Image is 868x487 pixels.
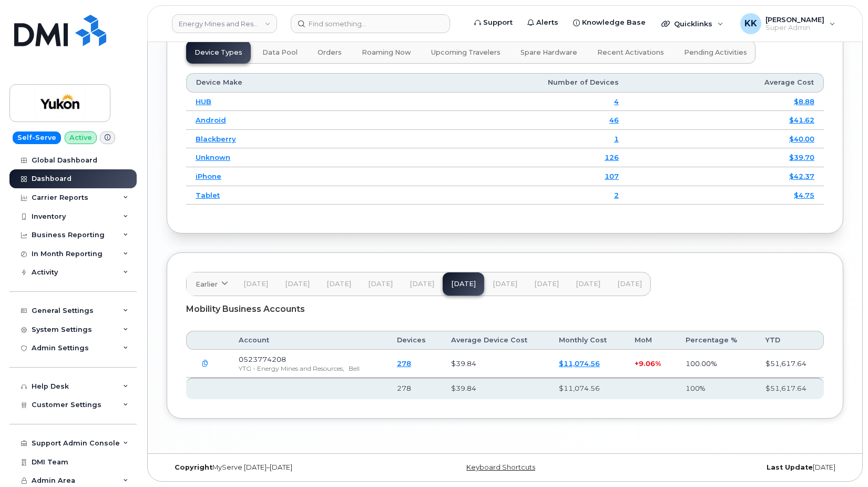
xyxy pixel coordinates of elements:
span: 9.06% [639,359,661,368]
span: [DATE] [617,280,642,288]
span: Earlier [196,279,218,289]
a: Keyboard Shortcuts [466,463,535,471]
span: Roaming Now [362,48,411,57]
span: Data Pool [262,48,298,57]
a: 4 [614,97,619,106]
span: Spare Hardware [520,48,577,57]
span: Pending Activities [684,48,747,57]
a: Support [467,12,520,33]
th: $11,074.56 [549,378,625,399]
div: Kristin Kammer-Grossman [733,13,843,34]
a: Earlier [187,272,235,296]
span: Recent Activations [597,48,664,57]
strong: Last Update [767,463,813,471]
a: Alerts [520,12,566,33]
input: Find something... [291,14,450,33]
span: KK [744,17,757,30]
span: [DATE] [368,280,393,288]
th: 100% [676,378,756,399]
a: Tablet [196,191,220,199]
th: Average Device Cost [442,331,549,350]
a: HUB [196,97,211,106]
a: 1 [614,135,619,143]
th: Device Make [186,73,373,92]
strong: Copyright [175,463,212,471]
th: YTD [756,331,824,350]
th: MoM [625,331,676,350]
span: + [635,359,639,368]
th: Number of Devices [373,73,628,92]
th: Account [229,331,387,350]
a: Unknown [196,153,230,161]
div: Mobility Business Accounts [186,296,824,322]
a: 46 [609,116,619,124]
a: $42.37 [789,172,814,180]
td: $51,617.64 [756,350,824,378]
a: Android [196,116,226,124]
a: 126 [605,153,619,161]
span: [DATE] [493,280,517,288]
th: Monthly Cost [549,331,625,350]
td: 100.00% [676,350,756,378]
span: [DATE] [326,280,351,288]
span: 0523774208 [239,355,286,363]
th: Percentage % [676,331,756,350]
span: Alerts [536,17,558,28]
span: Orders [318,48,342,57]
span: [DATE] [285,280,310,288]
span: Upcoming Travelers [431,48,501,57]
td: $39.84 [442,350,549,378]
span: [DATE] [410,280,434,288]
span: YTG - Energy Mines and Resources, [239,364,344,372]
a: $39.70 [789,153,814,161]
th: Devices [387,331,442,350]
a: $40.00 [789,135,814,143]
a: $8.88 [794,97,814,106]
th: $51,617.64 [756,378,824,399]
span: Super Admin [765,24,824,32]
a: Blackberry [196,135,236,143]
span: [PERSON_NAME] [765,15,824,24]
span: [DATE] [576,280,600,288]
span: Support [483,17,513,28]
a: $11,074.56 [559,359,600,368]
a: 278 [397,359,411,368]
span: Knowledge Base [582,17,646,28]
th: 278 [387,378,442,399]
span: [DATE] [534,280,559,288]
div: MyServe [DATE]–[DATE] [167,463,392,472]
a: $41.62 [789,116,814,124]
a: $4.75 [794,191,814,199]
div: [DATE] [618,463,843,472]
a: Energy Mines and Resources (YTG) [172,14,277,33]
th: $39.84 [442,378,549,399]
span: Quicklinks [674,19,712,28]
a: 107 [605,172,619,180]
a: Knowledge Base [566,12,653,33]
span: [DATE] [243,280,268,288]
th: Average Cost [628,73,824,92]
span: Bell [349,364,360,372]
a: iPhone [196,172,221,180]
a: 2 [614,191,619,199]
div: Quicklinks [654,13,731,34]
